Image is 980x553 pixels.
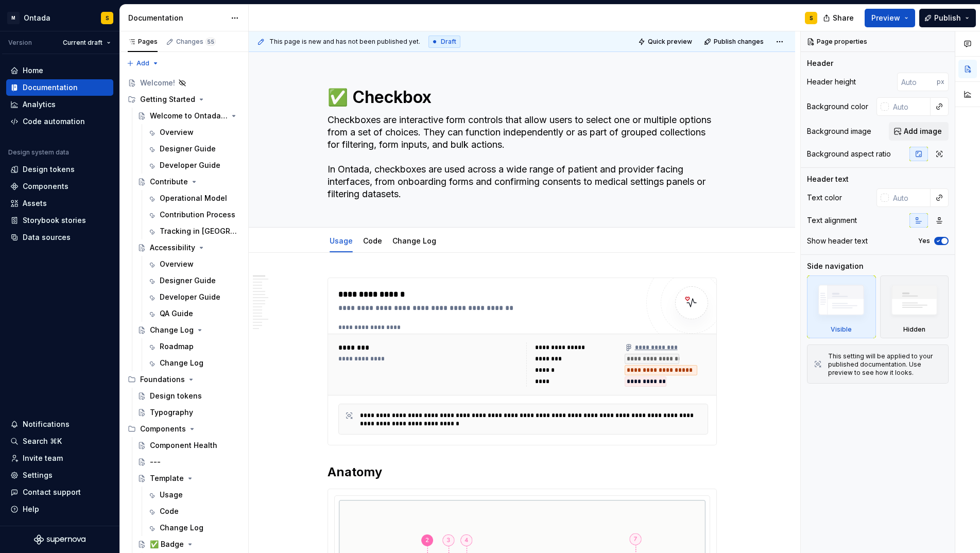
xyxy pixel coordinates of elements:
[160,490,183,500] div: Usage
[143,157,244,174] a: Developer Guide
[143,355,244,371] a: Change Log
[124,371,244,388] div: Foundations
[889,97,931,116] input: Auto
[807,193,842,203] div: Text color
[6,229,113,246] a: Data sources
[330,236,353,245] a: Usage
[6,450,113,466] a: Invite team
[143,223,244,239] a: Tracking in [GEOGRAPHIC_DATA]
[807,275,876,338] div: Visible
[143,141,244,157] a: Designer Guide
[160,259,194,269] div: Overview
[7,12,20,24] div: M
[889,122,949,141] button: Add image
[6,62,113,79] a: Home
[140,374,185,385] div: Foundations
[865,9,915,27] button: Preview
[160,341,194,352] div: Roadmap
[23,116,85,127] div: Code automation
[150,325,194,335] div: Change Log
[133,437,244,454] a: Component Health
[23,436,62,446] div: Search ⌘K
[124,56,162,71] button: Add
[328,464,717,480] h2: Anatomy
[903,325,925,334] div: Hidden
[807,215,857,226] div: Text alignment
[714,38,764,46] span: Publish changes
[23,198,47,209] div: Assets
[160,358,203,368] div: Change Log
[807,101,868,112] div: Background color
[6,161,113,178] a: Design tokens
[176,38,216,46] div: Changes
[363,236,382,245] a: Code
[140,94,195,105] div: Getting Started
[128,13,226,23] div: Documentation
[701,34,768,49] button: Publish changes
[133,174,244,190] a: Contribute
[128,38,158,46] div: Pages
[635,34,697,49] button: Quick preview
[6,467,113,483] a: Settings
[818,9,861,27] button: Share
[160,308,193,319] div: QA Guide
[807,261,864,271] div: Side navigation
[143,503,244,520] a: Code
[150,391,202,401] div: Design tokens
[150,111,228,121] div: Welcome to Ontada Design System
[810,14,813,22] div: S
[6,501,113,517] button: Help
[934,13,961,23] span: Publish
[133,454,244,470] a: ---
[106,14,109,22] div: S
[136,59,149,67] span: Add
[6,433,113,450] button: Search ⌘K
[143,487,244,503] a: Usage
[160,193,227,203] div: Operational Model
[6,484,113,500] button: Contact support
[160,226,238,236] div: Tracking in [GEOGRAPHIC_DATA]
[359,230,386,251] div: Code
[63,39,102,47] span: Current draft
[143,272,244,289] a: Designer Guide
[124,91,244,108] div: Getting Started
[34,534,85,545] svg: Supernova Logo
[918,237,930,245] label: Yes
[150,177,188,187] div: Contribute
[937,78,944,86] p: px
[8,148,69,157] div: Design system data
[6,79,113,96] a: Documentation
[392,236,436,245] a: Change Log
[160,292,220,302] div: Developer Guide
[133,108,244,124] a: Welcome to Ontada Design System
[133,239,244,256] a: Accessibility
[143,338,244,355] a: Roadmap
[23,453,63,463] div: Invite team
[833,13,854,23] span: Share
[160,523,203,533] div: Change Log
[904,126,942,136] span: Add image
[23,232,71,243] div: Data sources
[807,149,891,159] div: Background aspect ratio
[58,36,115,50] button: Current draft
[807,174,849,184] div: Header text
[143,124,244,141] a: Overview
[807,236,868,246] div: Show header text
[897,73,937,91] input: Auto
[919,9,976,27] button: Publish
[124,75,244,91] a: Welcome!
[269,38,420,46] span: This page is new and has not been published yet.
[23,419,70,429] div: Notifications
[160,144,216,154] div: Designer Guide
[23,181,68,192] div: Components
[23,504,39,514] div: Help
[150,407,193,418] div: Typography
[160,506,179,516] div: Code
[807,126,871,136] div: Background image
[23,470,53,480] div: Settings
[807,77,856,87] div: Header height
[23,65,43,76] div: Home
[6,212,113,229] a: Storybook stories
[6,113,113,130] a: Code automation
